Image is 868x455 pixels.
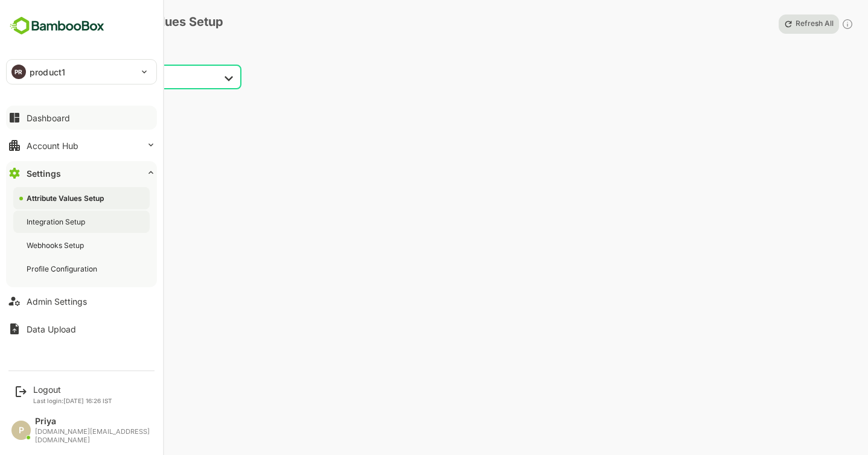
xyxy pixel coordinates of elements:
[27,217,88,227] div: Integration Setup
[33,397,112,404] p: Last login: [DATE] 16:26 IST
[6,289,157,313] button: Admin Settings
[35,428,151,444] div: [DOMAIN_NAME][EMAIL_ADDRESS][DOMAIN_NAME]
[91,65,241,89] div: ​
[7,60,156,84] div: PRproduct1
[6,14,108,37] img: BambooboxFullLogoMark.5f36c76dfaba33ec1ec1367b70bb1252.svg
[11,421,31,440] div: P
[6,106,157,130] button: Dashboard
[841,14,854,33] div: Click to refresh values for all attributes in the selected attribute category
[6,133,157,157] button: Account Hub
[27,240,86,250] div: Webhooks Setup
[27,324,76,334] div: Data Upload
[94,48,261,57] p: Attribute Category
[27,168,61,179] div: Settings
[27,113,70,123] div: Dashboard
[27,141,78,151] div: Account Hub
[6,317,157,341] button: Data Upload
[6,161,157,185] button: Settings
[30,66,65,78] p: product1
[27,264,100,274] div: Profile Configuration
[35,416,151,427] div: Priya
[27,193,106,203] div: Attribute Values Setup
[33,384,112,395] div: Logout
[11,65,26,79] div: PR
[27,296,87,307] div: Admin Settings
